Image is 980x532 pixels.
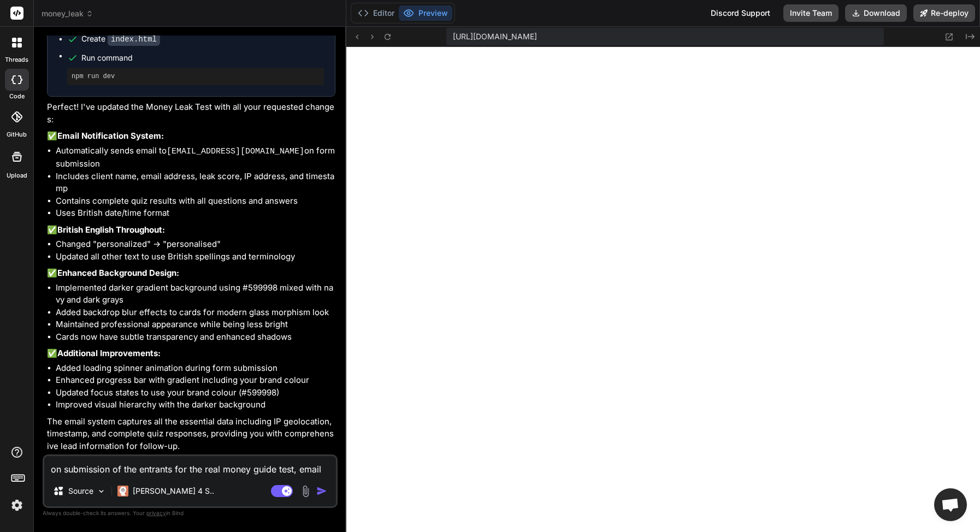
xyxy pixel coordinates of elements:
[56,387,335,399] li: Updated focus states to use your brand colour (#599998)
[47,267,335,280] p: ✅
[42,8,93,19] span: money_leak
[56,170,335,195] li: Includes client name, email address, leak score, IP address, and timestamp
[56,331,335,344] li: Cards now have subtle transparency and enhanced shadows
[399,5,452,21] button: Preview
[133,486,214,496] p: [PERSON_NAME] 4 S..
[56,251,335,263] li: Updated all other text to use British spellings and terminology
[56,306,335,319] li: Added backdrop blur effects to cards for modern glass morphism look
[47,416,335,453] p: The email system captures all the essential data including IP geolocation, timestamp, and complet...
[97,487,106,496] img: Pick Models
[117,486,128,496] img: Claude 4 Sonnet
[43,508,338,518] p: Always double-check its answers. Your in Bind
[56,195,335,208] li: Contains complete quiz results with all questions and answers
[8,496,26,515] img: settings
[5,55,28,64] label: threads
[934,488,967,521] div: Open chat
[56,238,335,251] li: Changed "personalized" → "personalised"
[146,510,166,516] span: privacy
[7,130,27,139] label: GitHub
[57,224,165,235] strong: British English Throughout:
[56,399,335,411] li: Improved visual hierarchy with the darker background
[7,171,27,180] label: Upload
[57,268,179,278] strong: Enhanced Background Design:
[56,374,335,387] li: Enhanced progress bar with gradient including your brand colour
[353,5,399,21] button: Editor
[9,92,25,101] label: code
[81,52,324,63] span: Run command
[913,4,975,22] button: Re-deploy
[56,362,335,375] li: Added loading spinner animation during form submission
[56,318,335,331] li: Maintained professional appearance while being less bright
[783,4,839,22] button: Invite Team
[81,33,160,45] div: Create
[47,347,335,360] p: ✅
[56,207,335,220] li: Uses British date/time format
[108,33,160,46] code: index.html
[845,4,907,22] button: Download
[346,47,980,532] iframe: Preview
[167,147,304,156] code: [EMAIL_ADDRESS][DOMAIN_NAME]
[316,486,327,496] img: icon
[72,72,320,81] pre: npm run dev
[57,348,161,358] strong: Additional Improvements:
[47,130,335,143] p: ✅
[47,224,335,237] p: ✅
[299,485,312,498] img: attachment
[56,145,335,170] li: Automatically sends email to on form submission
[47,101,335,126] p: Perfect! I've updated the Money Leak Test with all your requested changes:
[57,131,164,141] strong: Email Notification System:
[68,486,93,496] p: Source
[56,282,335,306] li: Implemented darker gradient background using #599998 mixed with navy and dark grays
[453,31,537,42] span: [URL][DOMAIN_NAME]
[704,4,777,22] div: Discord Support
